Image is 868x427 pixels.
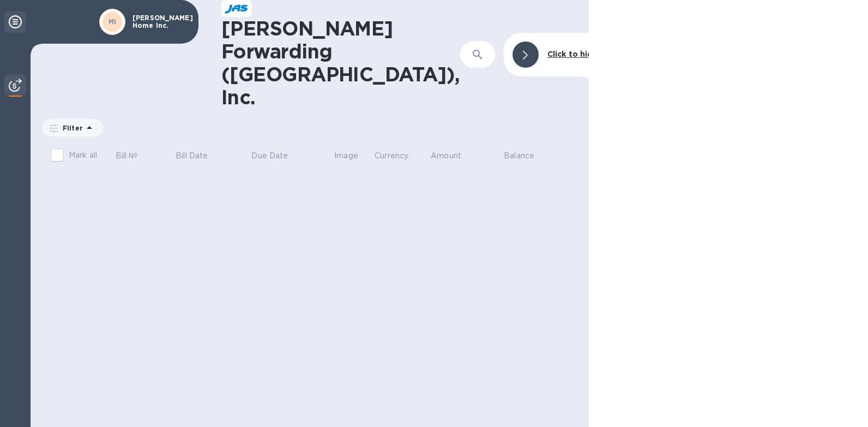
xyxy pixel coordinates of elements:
[58,123,83,133] p: Filter
[375,150,408,162] p: Currency
[132,14,187,29] p: [PERSON_NAME] Home Inc.
[116,150,138,162] p: Bill №
[547,50,598,58] b: Click to hide
[431,150,461,162] p: Amount
[504,150,548,162] span: Balance
[334,150,358,162] p: Image
[251,150,302,162] span: Due Date
[251,150,288,162] p: Due Date
[116,150,152,162] span: Bill №
[108,17,117,26] b: MI
[431,150,475,162] span: Amount
[504,150,534,162] p: Balance
[221,17,460,109] h1: [PERSON_NAME] Forwarding ([GEOGRAPHIC_DATA]), Inc.
[69,150,97,161] p: Mark all
[176,150,222,162] span: Bill Date
[176,150,208,162] p: Bill Date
